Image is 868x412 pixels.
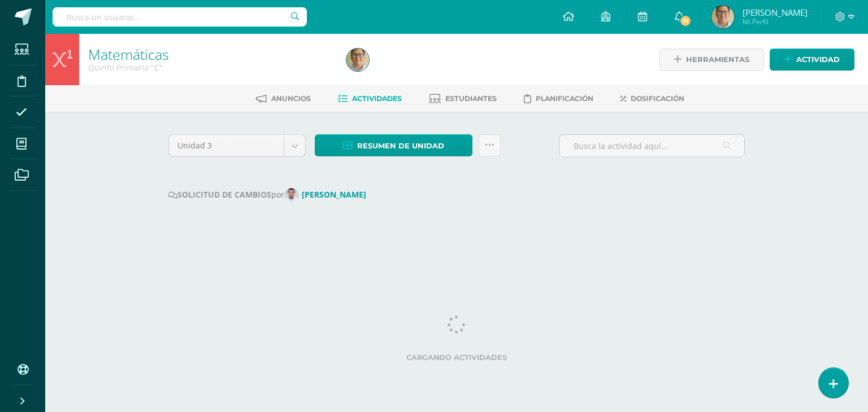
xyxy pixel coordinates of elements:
[169,135,305,156] a: Unidad 3
[256,90,311,108] a: Anuncios
[88,62,333,73] div: Quinto Primaria 'C'
[770,49,854,71] a: Actividad
[168,353,745,362] label: Cargando actividades
[620,90,684,108] a: Dosificación
[357,135,444,156] span: Resumen de unidad
[429,90,497,108] a: Estudiantes
[352,94,402,103] span: Actividades
[315,134,472,156] a: Resumen de unidad
[88,45,169,64] a: Matemáticas
[711,6,734,28] img: d0658016b81b509c4b7b73f479533c4d.png
[271,94,311,103] span: Anuncios
[686,49,749,70] span: Herramientas
[743,17,808,27] span: Mi Perfil
[679,15,692,27] span: 71
[338,90,402,108] a: Actividades
[284,189,371,200] a: [PERSON_NAME]
[631,94,684,103] span: Dosificación
[168,189,271,200] strong: SOLICITUD DE CAMBIOS
[659,49,764,71] a: Herramientas
[177,135,275,156] span: Unidad 3
[284,188,299,203] img: 56f47d8b02ca12dee99767c272ccb59c.png
[302,189,366,200] strong: [PERSON_NAME]
[53,7,307,27] input: Busca un usuario...
[536,94,593,103] span: Planificación
[743,7,808,18] span: [PERSON_NAME]
[559,135,744,157] input: Busca la actividad aquí...
[445,94,497,103] span: Estudiantes
[346,49,369,71] img: d0658016b81b509c4b7b73f479533c4d.png
[168,188,745,203] div: por
[88,46,333,62] h1: Matemáticas
[524,90,593,108] a: Planificación
[796,49,840,70] span: Actividad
